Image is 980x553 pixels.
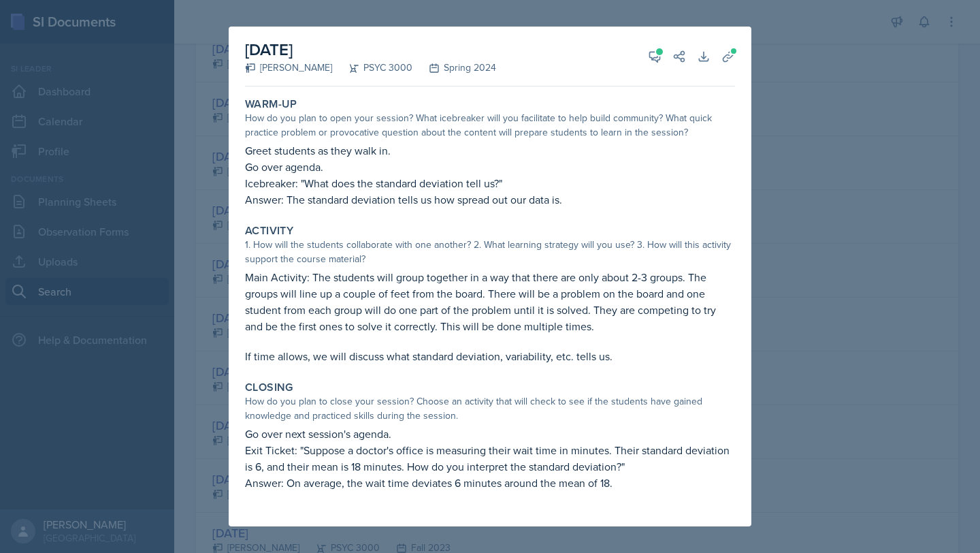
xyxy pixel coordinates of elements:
[245,394,735,423] div: How do you plan to close your session? Choose an activity that will check to see if the students ...
[245,269,735,334] p: Main Activity: The students will group together in a way that there are only about 2-3 groups. Th...
[412,61,496,75] div: Spring 2024
[245,97,297,111] label: Warm-Up
[245,61,332,75] div: [PERSON_NAME]
[245,159,735,175] p: Go over agenda.
[245,238,735,266] div: 1. How will the students collaborate with one another? 2. What learning strategy will you use? 3....
[245,175,735,191] p: Icebreaker: "What does the standard deviation tell us?"
[245,142,735,159] p: Greet students as they walk in.
[332,61,412,75] div: PSYC 3000
[245,442,735,475] p: Exit Ticket: "Suppose a doctor's office is measuring their wait time in minutes. Their standard d...
[245,426,735,442] p: Go over next session's agenda.
[245,37,496,62] h2: [DATE]
[245,191,735,208] p: Answer: The standard deviation tells us how spread out our data is.
[245,111,735,140] div: How do you plan to open your session? What icebreaker will you facilitate to help build community...
[245,475,735,491] p: Answer: On average, the wait time deviates 6 minutes around the mean of 18.
[245,224,293,238] label: Activity
[245,348,735,364] p: If time allows, we will discuss what standard deviation, variability, etc. tells us.
[245,381,293,394] label: Closing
